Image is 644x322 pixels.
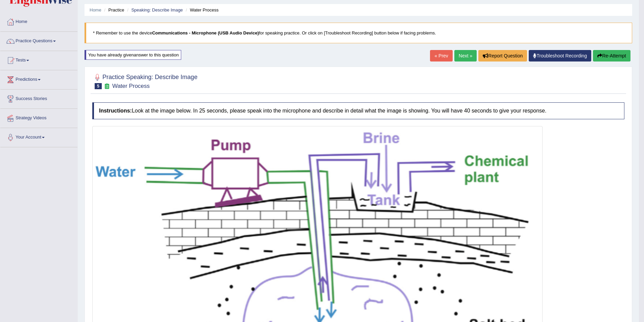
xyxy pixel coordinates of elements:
li: Water Process [184,7,218,13]
a: Next » [454,50,477,61]
a: Home [0,13,77,29]
a: Speaking: Describe Image [131,7,183,13]
a: « Prev [430,50,452,61]
h2: Practice Speaking: Describe Image [92,72,197,89]
a: Strategy Videos [0,109,77,126]
small: Exam occurring question [103,83,111,90]
a: Success Stories [0,90,77,106]
blockquote: * Remember to use the device for speaking practice. Or click on [Troubleshoot Recording] button b... [85,23,632,43]
a: Troubleshoot Recording [529,50,591,61]
button: Re-Attempt [593,50,630,61]
button: Report Question [478,50,527,61]
span: 5 [95,83,102,89]
a: Practice Questions [0,32,77,49]
b: Communications - Microphone (USB Audio Device) [152,30,259,35]
div: You have already given answer to this question [85,50,181,60]
a: Home [90,7,101,13]
a: Your Account [0,128,77,145]
h4: Look at the image below. In 25 seconds, please speak into the microphone and describe in detail w... [92,102,624,119]
small: Water Process [112,83,150,89]
b: Instructions: [99,108,132,114]
li: Practice [102,7,124,13]
a: Predictions [0,70,77,87]
a: Tests [0,51,77,68]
